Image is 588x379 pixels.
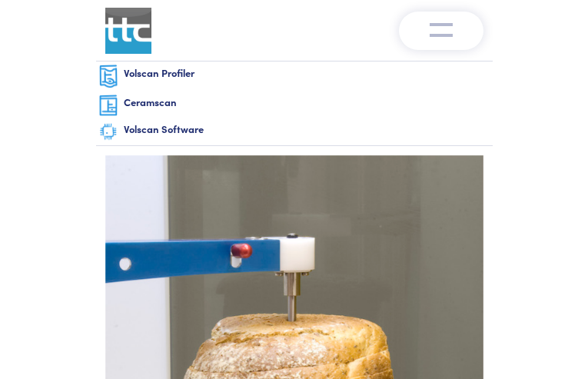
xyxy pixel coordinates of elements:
h6: Ceramscan [124,95,490,109]
a: Volscan Profiler [96,62,493,91]
h6: Volscan Profiler [124,66,490,80]
img: software-graphic.png [99,122,118,141]
img: ttc_logo_1x1_v1.0.png [105,8,151,54]
img: ceramscan-nav.png [99,95,118,116]
button: Toggle navigation [399,12,483,50]
img: menu-v1.0.png [430,19,453,38]
h6: Volscan Software [124,122,490,136]
a: Ceramscan [96,91,493,119]
img: volscan-nav.png [99,65,118,88]
a: Volscan Software [96,119,493,145]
